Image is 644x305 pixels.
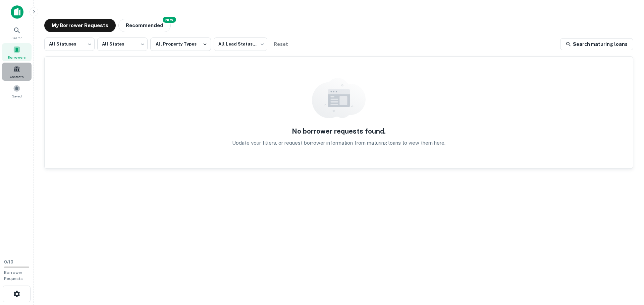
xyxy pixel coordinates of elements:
div: All States [97,35,148,53]
button: All Property Types [150,37,211,51]
button: My Borrower Requests [44,19,116,32]
a: Search maturing loans [560,38,633,50]
span: Borrowers [8,55,26,60]
span: Saved [12,93,22,99]
img: empty content [312,78,366,118]
iframe: Chat Widget [610,251,644,284]
a: Saved [2,82,32,100]
div: NEW [163,17,176,23]
span: 0 / 10 [4,259,13,264]
span: Contacts [10,74,23,79]
div: All Statuses [44,35,95,53]
div: All Lead Statuses [214,35,267,53]
button: Reset [270,37,291,51]
img: capitalize-icon.png [11,5,23,19]
span: Borrower Requests [4,270,23,281]
a: Borrowers [2,43,32,61]
span: Search [11,35,22,41]
h5: No borrower requests found. [292,126,386,136]
a: Search [2,24,32,42]
button: Recommended [118,19,171,32]
a: Contacts [2,63,32,81]
p: Update your filters, or request borrower information from maturing loans to view them here. [232,139,445,147]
